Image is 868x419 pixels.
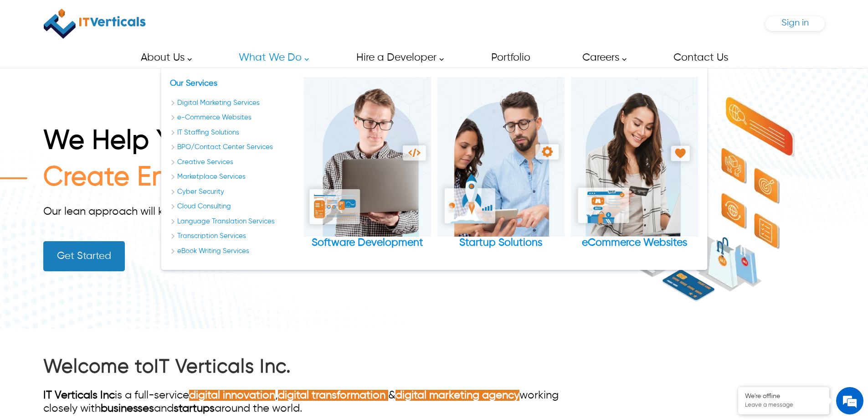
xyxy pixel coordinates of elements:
img: Startup Solutions [437,77,565,237]
img: salesiqlogo_leal7QplfZFryJ6FIlVepeu7OftD7mt8q6exU6-34PB8prfIgodN67KcxXM9Y7JQ_.png [63,239,69,245]
span: We are offline. Please leave us a message. [19,115,159,207]
a: IT Verticals Inc [43,390,115,401]
a: Cloud Consulting [170,202,298,212]
a: eBook Writing Services [170,246,298,257]
a: businesses [101,403,154,414]
a: Digital Marketing Services [170,98,298,109]
a: Careers [572,47,632,68]
a: Cyber Security [170,187,298,197]
a: Marketplace Services [170,172,298,182]
span: Sign in [781,18,809,28]
a: bpo contact center services [170,142,298,153]
a: digital innovation [189,390,275,401]
img: logo_Zg8I0qSkbAqR2WFHt3p6CTuqpyXMFPubPcD2OT02zFN43Cy9FUNNG3NEPhM_Q1qe_.png [15,55,38,60]
div: We're offline [745,393,822,400]
a: Transcription Services [170,231,298,242]
a: e-Commerce Websites [170,113,298,123]
a: Contact Us [663,47,738,68]
img: Software Development [303,77,431,237]
a: Portfolio [481,47,540,68]
img: IT Verticals Inc [44,5,146,43]
a: startups [174,403,215,414]
a: Sign in [781,21,809,27]
div: Our lean approach will keep you on budget and schedule. [43,205,544,218]
span: Create Engaging e-Commerc [43,165,415,191]
div: eCommerce Websites [570,77,698,261]
img: eCommerce Websites [570,77,698,237]
div: Startup Solutions [437,77,565,261]
div: eCommerce Websites [570,237,698,249]
div: Software Development [303,77,431,261]
a: IT Verticals Inc. [154,357,291,377]
div: Minimize live chat window [149,5,171,26]
p: Leave a message [745,402,822,409]
div: Startup Solutions [437,237,565,249]
a: Language Translation Services [170,217,298,227]
a: What We Do [228,47,314,68]
a: Our Services [170,79,217,88]
a: Get Started [43,241,125,271]
a: IT Staffing Solutions [170,128,298,138]
a: IT Verticals Inc [43,5,146,43]
div: Software Development [303,237,431,249]
div: Leave a message [47,51,153,63]
a: digital transformation [278,390,385,401]
a: Hire a Developer [346,47,449,68]
a: Creative Services [170,157,298,168]
a: digital marketing agency [395,390,519,401]
h2: Welcome to [43,355,590,380]
a: eCommerce Websites [570,77,698,249]
em: Submit [134,281,165,293]
em: Driven by SalesIQ [72,239,116,245]
h1: We Help You [43,125,544,162]
a: Startup Solutions [437,77,565,249]
a: About Us [130,47,197,68]
textarea: Type your message and click 'Submit' [5,249,174,281]
a: Software Development [303,77,431,249]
